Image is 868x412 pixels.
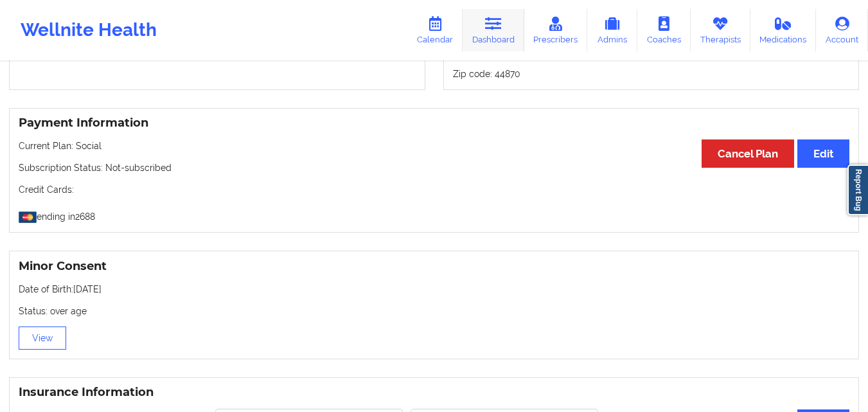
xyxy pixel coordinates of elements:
p: Date of Birth: [DATE] [19,283,849,296]
p: ending in 2688 [19,205,849,223]
button: Edit [797,139,849,167]
a: Calendar [407,9,463,51]
h3: Payment Information [19,116,849,130]
a: Report Bug [847,165,868,215]
a: Prescribers [524,9,588,51]
a: Admins [587,9,637,51]
a: Coaches [637,9,691,51]
a: Dashboard [463,9,524,51]
h3: Insurance Information [19,385,849,400]
button: Cancel Plan [702,139,794,167]
p: Subscription Status: Not-subscribed [19,161,849,174]
a: Medications [750,9,817,51]
p: Credit Cards: [19,183,849,196]
h3: Minor Consent [19,259,849,274]
p: Zip code: 44870 [453,67,850,80]
p: Status: over age [19,305,849,318]
a: Therapists [691,9,750,51]
a: Account [816,9,868,51]
p: Current Plan: Social [19,139,849,152]
button: View [19,327,66,350]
